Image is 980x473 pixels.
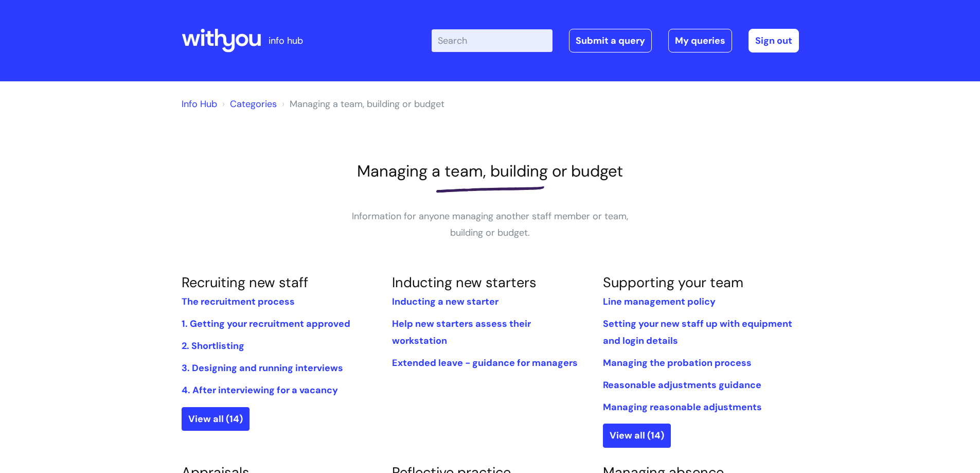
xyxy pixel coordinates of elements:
a: Categories [230,98,277,110]
a: View all (14) [603,424,671,447]
a: Line management policy [603,295,716,308]
a: Submit a query [569,29,652,52]
input: Search [432,29,553,52]
li: Managing a team, building or budget [279,96,444,112]
a: Supporting your team [603,273,743,291]
a: 4. After interviewing for a vacancy [182,384,338,396]
a: Managing reasonable adjustments [603,401,762,413]
a: View all (14) [182,407,250,431]
a: Info Hub [182,98,217,110]
a: 1. Getting your recruitment approved [182,318,350,330]
a: Inducting a new starter [392,295,498,308]
a: The recruitment process [182,295,295,308]
a: Inducting new starters [392,273,537,291]
a: Reasonable adjustments guidance [603,379,761,391]
a: Help new starters assess their workstation [392,318,531,346]
a: Sign out [749,29,799,52]
a: 2. Shortlisting [182,340,244,352]
li: Solution home [220,96,277,112]
div: | - [432,29,799,52]
a: Extended leave - guidance for managers [392,357,578,369]
a: Setting your new staff up with equipment and login details [603,318,792,346]
a: 3. Designing and running interviews [182,362,343,374]
p: info hub [269,32,303,49]
a: Managing the probation process [603,357,752,369]
a: My queries [668,29,732,52]
a: Recruiting new staff [182,273,308,291]
h1: Managing a team, building or budget [182,162,799,181]
p: Information for anyone managing another staff member or team, building or budget. [336,208,645,241]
